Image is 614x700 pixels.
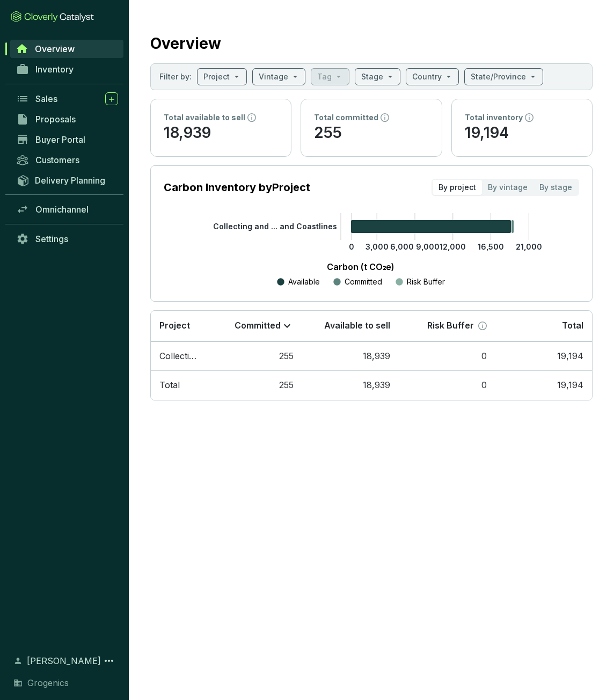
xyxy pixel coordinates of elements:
[35,114,76,125] span: Proposals
[478,242,504,251] tspan: 16,500
[349,242,354,251] tspan: 0
[206,370,302,400] td: 255
[11,60,123,78] a: Inventory
[495,311,592,341] th: Total
[495,341,592,371] td: 19,194
[11,200,123,218] a: Omnichannel
[11,151,123,169] a: Customers
[35,134,85,145] span: Buyer Portal
[180,260,542,273] p: Carbon (t CO₂e)
[432,179,579,196] div: segmented control
[302,341,399,371] td: 18,939
[35,93,57,104] span: Sales
[345,276,382,287] p: Committed
[27,676,69,689] span: Grogenics
[35,64,74,75] span: Inventory
[151,341,206,371] td: Collecting And Upcycling Sargassum To Protect Oceans And Coastlines
[516,242,542,251] tspan: 21,000
[465,112,523,123] p: Total inventory
[390,242,414,251] tspan: 6,000
[495,370,592,400] td: 19,194
[164,112,245,123] p: Total available to sell
[213,222,337,231] tspan: Collecting and ... and Coastlines
[164,123,278,143] p: 18,939
[206,341,302,371] td: 255
[151,311,206,341] th: Project
[533,180,578,195] div: By stage
[150,32,221,55] h2: Overview
[433,180,482,195] div: By project
[164,180,310,195] p: Carbon Inventory by Project
[35,155,79,165] span: Customers
[482,180,533,195] div: By vintage
[317,71,332,82] p: Tag
[35,43,75,54] span: Overview
[35,175,105,186] span: Delivery Planning
[11,171,123,189] a: Delivery Planning
[416,242,440,251] tspan: 9,000
[10,40,123,58] a: Overview
[314,123,428,143] p: 255
[302,311,399,341] th: Available to sell
[427,320,474,332] p: Risk Buffer
[399,370,495,400] td: 0
[465,123,579,143] p: 19,194
[11,90,123,108] a: Sales
[314,112,378,123] p: Total committed
[35,234,68,244] span: Settings
[407,276,445,287] p: Risk Buffer
[440,242,466,251] tspan: 12,000
[302,370,399,400] td: 18,939
[366,242,389,251] tspan: 3,000
[159,71,192,82] p: Filter by:
[11,130,123,149] a: Buyer Portal
[399,341,495,371] td: 0
[11,110,123,128] a: Proposals
[35,204,89,215] span: Omnichannel
[151,370,206,400] td: Total
[11,230,123,248] a: Settings
[235,320,281,332] p: Committed
[288,276,320,287] p: Available
[27,654,101,667] span: [PERSON_NAME]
